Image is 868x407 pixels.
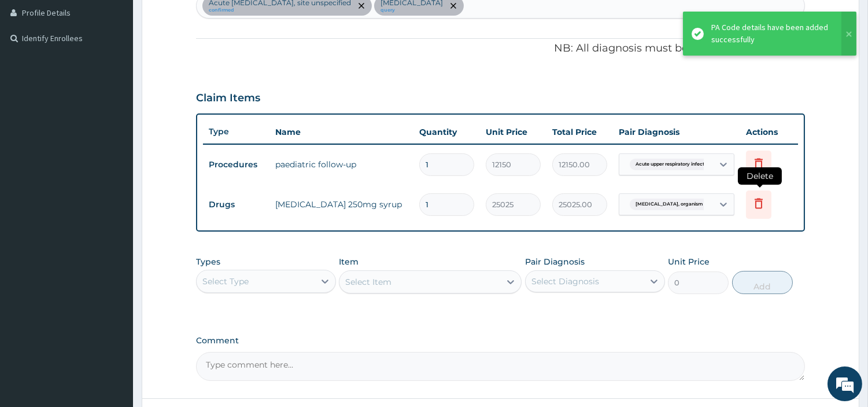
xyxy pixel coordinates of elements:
[630,159,714,170] span: Acute upper respiratory infect...
[190,6,217,34] div: Minimize live chat window
[196,92,260,105] h3: Claim Items
[196,257,220,267] label: Types
[269,120,413,144] th: Name
[196,41,805,56] p: NB: All diagnosis must be linked to a claim item
[339,256,359,267] label: Item
[60,65,194,80] div: Chat with us now
[203,154,269,175] td: Procedures
[381,8,443,13] small: query
[413,120,480,144] th: Quantity
[203,121,269,142] th: Type
[209,8,351,13] small: confirmed
[480,120,546,144] th: Unit Price
[546,120,613,144] th: Total Price
[356,1,367,11] span: remove selection option
[269,153,413,176] td: paediatric follow-up
[668,256,710,267] label: Unit Price
[196,336,805,346] label: Comment
[531,276,599,287] div: Select Diagnosis
[630,199,737,210] span: [MEDICAL_DATA], organism unspecifie...
[711,21,830,46] div: PA Code details have been added successfully
[740,120,798,144] th: Actions
[525,256,585,267] label: Pair Diagnosis
[202,276,249,287] div: Select Type
[6,278,220,319] textarea: Type your message and hit 'Enter'
[21,58,47,87] img: d_794563401_company_1708531726252_794563401
[203,194,269,215] td: Drugs
[67,127,160,244] span: We're online!
[448,1,459,11] span: remove selection option
[613,120,740,144] th: Pair Diagnosis
[732,271,793,294] button: Add
[269,193,413,216] td: [MEDICAL_DATA] 250mg syrup
[738,167,782,185] span: Delete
